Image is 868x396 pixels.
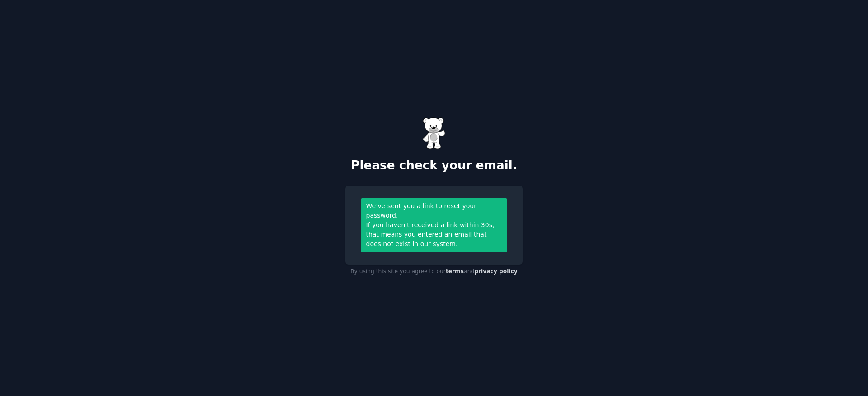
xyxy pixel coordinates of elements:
img: Gummy Bear [423,117,445,149]
a: terms [446,268,464,275]
a: privacy policy [474,268,518,275]
div: By using this site you agree to our and [345,265,523,279]
div: If you haven't received a link within 30s, that means you entered an email that does not exist in... [366,220,502,249]
div: We’ve sent you a link to reset your password. [366,201,502,220]
h2: Please check your email. [345,158,523,173]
